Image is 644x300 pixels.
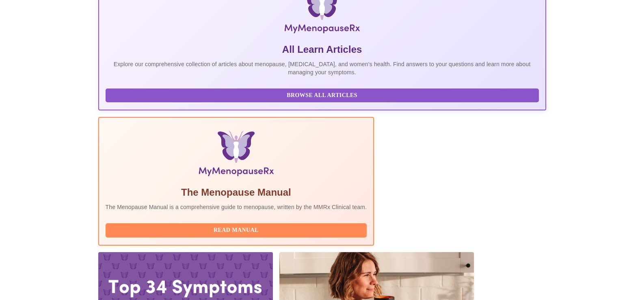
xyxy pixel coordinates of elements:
p: The Menopause Manual is a comprehensive guide to menopause, written by the MMRx Clinical team. [106,203,367,211]
h5: All Learn Articles [106,43,539,56]
h5: The Menopause Manual [106,186,367,199]
span: Browse All Articles [114,91,531,101]
span: Read Manual [114,225,359,235]
button: Browse All Articles [106,88,539,103]
img: Menopause Manual [147,131,325,179]
a: Read Manual [106,226,369,233]
button: Read Manual [106,223,367,237]
a: Browse All Articles [106,91,541,98]
p: Explore our comprehensive collection of articles about menopause, [MEDICAL_DATA], and women's hea... [106,60,539,76]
